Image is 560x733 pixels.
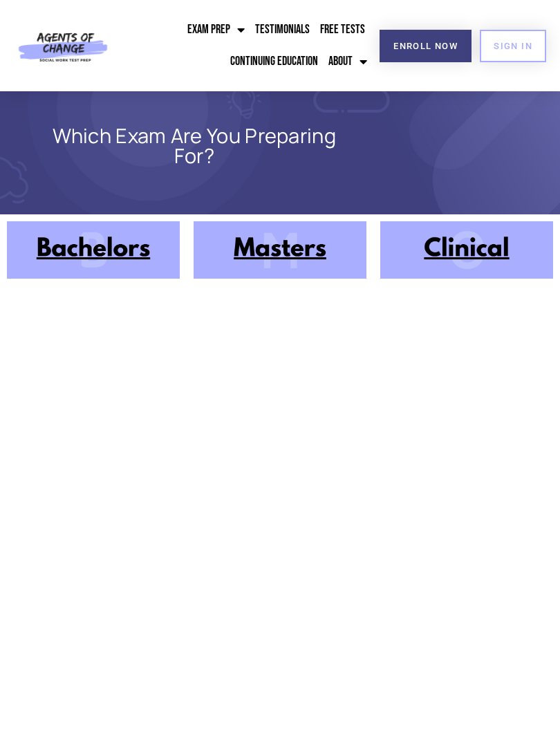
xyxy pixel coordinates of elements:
[494,41,532,50] span: SIGN IN
[393,41,458,50] span: Enroll Now
[252,14,313,46] a: Testimonials
[325,46,371,77] a: About
[184,14,248,46] a: Exam Prep
[120,14,371,77] nav: Menu
[35,126,354,166] h1: Which Exam Are You Preparing For?
[317,14,368,46] a: Free Tests
[480,30,546,62] a: SIGN IN
[227,46,321,77] a: Continuing Education
[380,30,472,62] a: Enroll Now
